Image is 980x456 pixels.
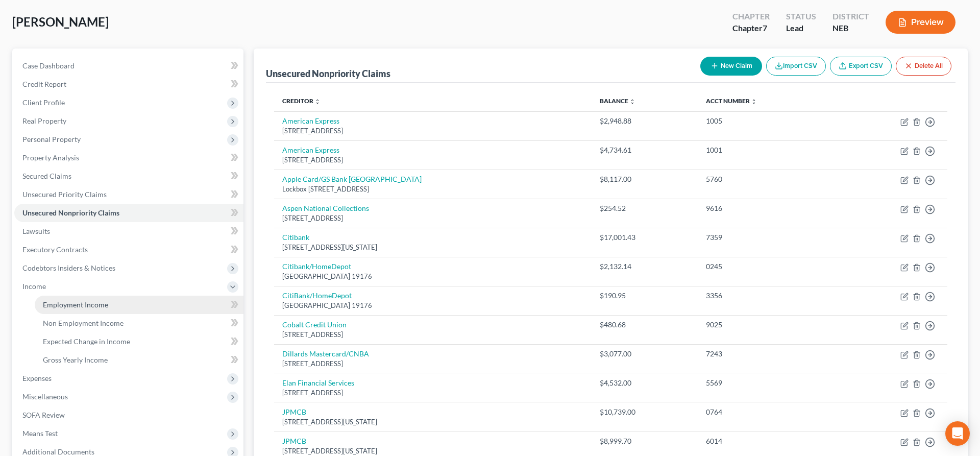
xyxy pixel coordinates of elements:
a: Lawsuits [14,222,243,241]
div: [STREET_ADDRESS][US_STATE] [282,243,583,252]
a: Citibank [282,233,309,242]
span: Expected Change in Income [43,337,130,346]
div: $480.68 [600,320,690,330]
a: Secured Claims [14,167,243,185]
span: Gross Yearly Income [43,355,108,364]
div: 1001 [706,145,827,155]
div: $3,077.00 [600,349,690,359]
a: Export CSV [830,57,892,76]
div: 0245 [706,261,827,272]
div: 5760 [706,174,827,184]
div: 5569 [706,378,827,388]
a: Apple Card/GS Bank [GEOGRAPHIC_DATA] [282,175,422,183]
div: Chapter [732,22,770,34]
div: 9025 [706,320,827,330]
span: Non Employment Income [43,319,124,327]
i: unfold_more [629,99,635,105]
span: Credit Report [22,80,66,88]
a: Cobalt Credit Union [282,320,347,329]
span: Secured Claims [22,172,71,180]
a: Credit Report [14,75,243,93]
span: Income [22,282,46,291]
div: $190.95 [600,291,690,301]
div: $2,132.14 [600,261,690,272]
a: Elan Financial Services [282,378,354,387]
a: Citibank/HomeDepot [282,262,351,271]
span: 7 [763,23,767,33]
div: $8,999.70 [600,436,690,446]
a: Expected Change in Income [35,332,243,351]
div: NEB [832,22,869,34]
a: Employment Income [35,296,243,314]
a: Property Analysis [14,149,243,167]
button: Delete All [896,57,951,76]
div: [STREET_ADDRESS] [282,359,583,369]
div: Status [786,11,816,22]
a: Unsecured Nonpriority Claims [14,204,243,222]
div: [STREET_ADDRESS] [282,155,583,165]
button: Preview [886,11,955,34]
span: Employment Income [43,300,108,309]
span: Executory Contracts [22,245,88,254]
i: unfold_more [751,99,757,105]
a: Non Employment Income [35,314,243,332]
span: Expenses [22,374,52,382]
div: [STREET_ADDRESS] [282,330,583,340]
div: 0764 [706,407,827,417]
a: JPMCB [282,407,306,416]
i: unfold_more [314,99,321,105]
a: Aspen National Collections [282,204,369,212]
div: $4,532.00 [600,378,690,388]
div: $17,001.43 [600,232,690,243]
span: [PERSON_NAME] [12,14,109,29]
div: [STREET_ADDRESS][US_STATE] [282,417,583,427]
a: CitiBank/HomeDepot [282,291,352,300]
a: Unsecured Priority Claims [14,185,243,204]
a: Balance unfold_more [600,97,635,105]
a: Acct Number unfold_more [706,97,757,105]
span: Miscellaneous [22,392,68,401]
div: [STREET_ADDRESS] [282,126,583,136]
button: New Claim [700,57,762,76]
a: Case Dashboard [14,57,243,75]
span: Codebtors Insiders & Notices [22,263,115,272]
a: Dillards Mastercard/CNBA [282,349,369,358]
span: Means Test [22,429,58,438]
span: Unsecured Priority Claims [22,190,107,199]
div: Chapter [732,11,770,22]
a: Executory Contracts [14,241,243,259]
div: 7243 [706,349,827,359]
span: Real Property [22,116,66,125]
div: [GEOGRAPHIC_DATA] 19176 [282,272,583,281]
div: District [832,11,869,22]
div: $254.52 [600,203,690,213]
div: 6014 [706,436,827,446]
a: SOFA Review [14,406,243,424]
a: JPMCB [282,437,306,445]
div: 3356 [706,291,827,301]
span: Case Dashboard [22,61,75,70]
span: Property Analysis [22,153,79,162]
a: Gross Yearly Income [35,351,243,369]
div: [STREET_ADDRESS] [282,388,583,398]
div: $4,734.61 [600,145,690,155]
div: [STREET_ADDRESS] [282,213,583,223]
a: American Express [282,146,339,154]
a: Creditor unfold_more [282,97,321,105]
div: $8,117.00 [600,174,690,184]
div: Lockbox [STREET_ADDRESS] [282,184,583,194]
button: Import CSV [766,57,826,76]
div: [GEOGRAPHIC_DATA] 19176 [282,301,583,310]
span: Additional Documents [22,447,94,456]
div: $10,739.00 [600,407,690,417]
div: $2,948.88 [600,116,690,126]
span: Unsecured Nonpriority Claims [22,208,119,217]
div: Lead [786,22,816,34]
div: Unsecured Nonpriority Claims [266,67,390,80]
a: American Express [282,116,339,125]
span: Lawsuits [22,227,50,235]
div: 9616 [706,203,827,213]
div: [STREET_ADDRESS][US_STATE] [282,446,583,456]
span: SOFA Review [22,411,65,419]
div: 7359 [706,232,827,243]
